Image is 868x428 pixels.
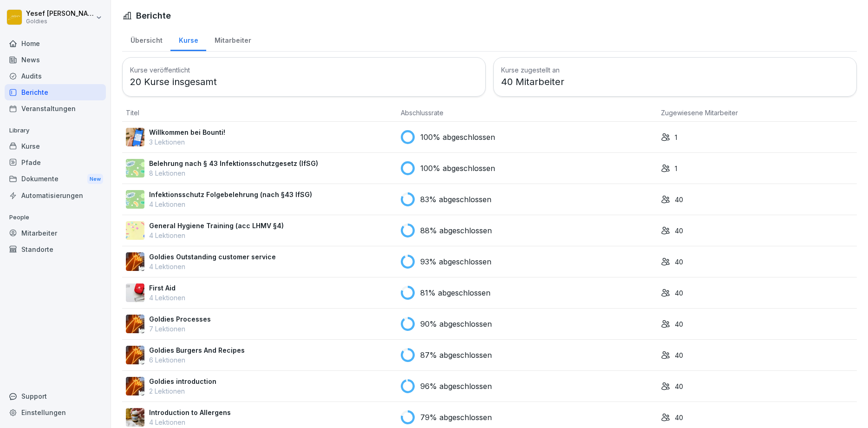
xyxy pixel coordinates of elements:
img: xgfduithoxxyhirrlmyo7nin.png [126,128,144,146]
p: Goldies Outstanding customer service [149,252,276,262]
p: 40 [675,319,683,329]
p: Goldies introduction [149,376,216,386]
p: 79% abgeschlossen [420,412,492,423]
img: tgff07aey9ahi6f4hltuk21p.png [126,190,144,209]
p: 83% abgeschlossen [420,194,491,205]
img: q57webtpjdb10dpomrq0869v.png [126,346,144,364]
p: 40 [675,382,683,391]
p: General Hygiene Training (acc LHMV §4) [149,221,284,230]
p: 100% abgeschlossen [420,132,495,143]
a: Pfade [5,154,106,171]
a: Standorte [5,241,106,257]
img: dstmp2epwm636xymg8o1eqib.png [126,315,144,333]
img: dxikevl05c274fqjcx4fmktu.png [126,408,144,427]
img: p739flnsdh8gpse8zjqpm4at.png [126,252,144,271]
p: 7 Lektionen [149,324,211,334]
p: 4 Lektionen [149,199,312,209]
img: eeyzhgsrb1oapoggjvfn01rs.png [126,159,144,178]
h1: Berichte [136,9,171,22]
p: Willkommen bei Bounti! [149,127,225,137]
div: New [87,174,103,184]
a: Mitarbeiter [206,27,259,51]
img: rd8noi9myd5hshrmayjayi2t.png [126,221,144,240]
p: 1 [675,132,677,142]
p: 1 [675,164,677,173]
span: Zugewiesene Mitarbeiter [661,109,738,117]
p: Goldies Burgers And Recipes [149,345,245,355]
th: Abschlussrate [397,104,657,122]
p: Introduction to Allergens [149,408,231,417]
p: Goldies [26,18,94,25]
p: Belehrung nach § 43 Infektionsschutzgesetz (IfSG) [149,158,318,168]
p: 87% abgeschlossen [420,349,492,361]
div: Dokumente [5,171,106,188]
a: Audits [5,68,106,84]
p: 100% abgeschlossen [420,163,495,174]
p: 4 Lektionen [149,230,284,240]
p: 96% abgeschlossen [420,381,492,392]
a: Home [5,35,106,52]
p: 40 Mitarbeiter [501,75,849,89]
a: Übersicht [122,27,170,51]
p: 40 [675,257,683,267]
p: 20 Kurse insgesamt [130,75,478,89]
img: xhwwoh3j1t8jhueqc8254ve9.png [126,377,144,395]
a: Kurse [170,27,206,51]
p: 4 Lektionen [149,293,185,303]
p: 40 [675,288,683,298]
a: Berichte [5,84,106,100]
img: ovcsqbf2ewum2utvc3o527vw.png [126,283,144,302]
p: 40 [675,226,683,236]
p: Library [5,123,106,138]
p: 88% abgeschlossen [420,225,492,236]
a: DokumenteNew [5,171,106,188]
h3: Kurse veröffentlicht [130,65,478,75]
p: 4 Lektionen [149,417,231,427]
p: 6 Lektionen [149,355,245,365]
p: 93% abgeschlossen [420,256,491,267]
p: 90% abgeschlossen [420,318,492,329]
a: Automatisierungen [5,187,106,204]
p: 8 Lektionen [149,168,318,178]
h3: Kurse zugestellt an [501,65,849,75]
a: Mitarbeiter [5,225,106,241]
span: Titel [126,109,139,117]
p: 40 [675,350,683,360]
p: Infektionsschutz Folgebelehrung (nach §43 IfSG) [149,190,312,199]
p: First Aid [149,283,185,293]
p: 40 [675,413,683,422]
a: Veranstaltungen [5,100,106,117]
p: Yesef [PERSON_NAME] [26,10,94,18]
p: Goldies Processes [149,314,211,324]
a: News [5,52,106,68]
p: 2 Lektionen [149,386,216,396]
p: 4 Lektionen [149,262,276,271]
p: 81% abgeschlossen [420,287,490,298]
p: People [5,210,106,225]
a: Einstellungen [5,404,106,421]
p: 3 Lektionen [149,137,225,147]
div: Support [5,388,106,404]
p: 40 [675,195,683,204]
a: Kurse [5,138,106,154]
